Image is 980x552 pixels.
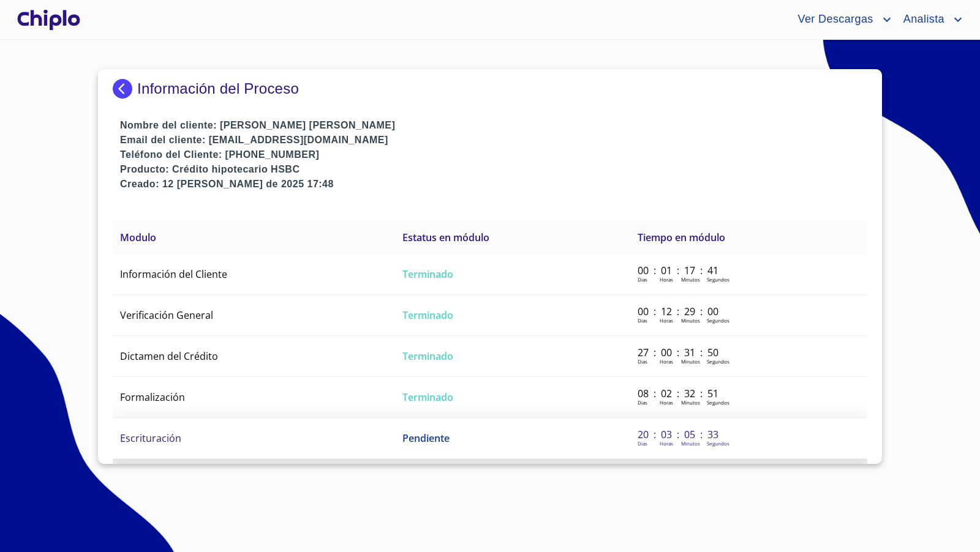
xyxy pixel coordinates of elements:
button: account of current user [894,10,965,29]
span: Estatus en módulo [402,231,489,244]
span: Formalización [120,390,185,404]
p: Horas [660,276,673,283]
span: Terminado [402,308,453,322]
p: Nombre del cliente: [PERSON_NAME] [PERSON_NAME] [120,118,867,133]
p: Minutos [681,317,700,324]
p: Minutos [681,399,700,406]
button: account of current user [788,10,894,29]
p: Segundos [707,317,729,324]
p: 00 : 01 : 17 : 41 [638,264,720,277]
p: Información del Proceso [137,80,299,97]
span: Ver Descargas [788,10,879,29]
p: Segundos [707,440,729,447]
p: Segundos [707,399,729,406]
p: Segundos [707,276,729,283]
p: Teléfono del Cliente: [PHONE_NUMBER] [120,147,867,162]
div: Información del Proceso [113,79,867,99]
img: Docupass spot blue [113,79,137,99]
p: Horas [660,317,673,324]
span: Analista [894,10,951,29]
p: Dias [638,276,647,283]
span: Tiempo en módulo [638,231,725,244]
span: Terminado [402,267,453,281]
p: Email del cliente: [EMAIL_ADDRESS][DOMAIN_NAME] [120,133,867,147]
span: Terminado [402,390,453,404]
p: Dias [638,358,647,365]
p: Dias [638,440,647,447]
span: Verificación General [120,308,213,322]
p: 20 : 03 : 05 : 33 [638,428,720,441]
p: 00 : 12 : 29 : 00 [638,305,720,318]
p: Minutos [681,440,700,447]
p: Dias [638,399,647,406]
p: 27 : 00 : 31 : 50 [638,346,720,359]
p: Horas [660,440,673,447]
p: Producto: Crédito hipotecario HSBC [120,162,867,177]
p: Horas [660,399,673,406]
span: Pendiente [402,431,450,445]
p: Minutos [681,276,700,283]
span: Terminado [402,349,453,363]
p: Creado: 12 [PERSON_NAME] de 2025 17:48 [120,177,867,192]
p: Minutos [681,358,700,365]
span: Dictamen del Crédito [120,349,218,363]
span: Modulo [120,231,156,244]
span: Escrituración [120,431,181,445]
p: Segundos [707,358,729,365]
p: 08 : 02 : 32 : 51 [638,387,720,400]
span: Información del Cliente [120,267,227,281]
p: Horas [660,358,673,365]
p: Dias [638,317,647,324]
